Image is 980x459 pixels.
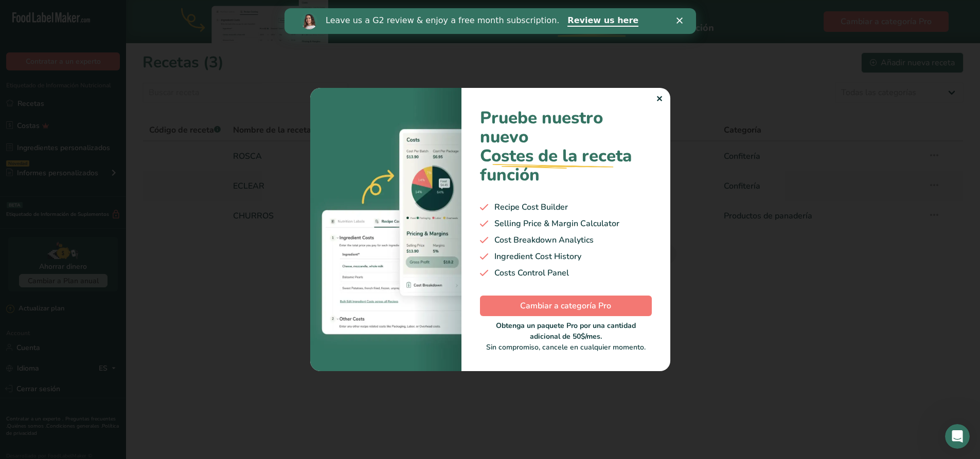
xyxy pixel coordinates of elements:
[480,234,652,246] div: Cost Breakdown Analytics
[520,300,611,312] span: Cambiar a categoría Pro
[480,108,652,185] h1: Pruebe nuestro nuevo función
[480,144,632,168] span: Costes de la receta
[945,424,970,449] iframe: Intercom live chat
[310,88,461,371] img: costing-image-1.bb94421.webp
[480,267,652,279] div: Costs Control Panel
[480,201,652,213] div: Recipe Cost Builder
[480,320,652,342] div: Obtenga un paquete Pro por una cantidad adicional de 50$/mes.
[480,296,652,316] button: Cambiar a categoría Pro
[480,250,652,263] div: Ingredient Cost History
[656,93,663,105] div: ✕
[480,217,652,230] div: Selling Price & Margin Calculator
[392,9,402,15] div: Cerrar
[480,320,652,353] div: Sin compromiso, cancele en cualquier momento.
[284,8,696,34] iframe: Intercom live chat banner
